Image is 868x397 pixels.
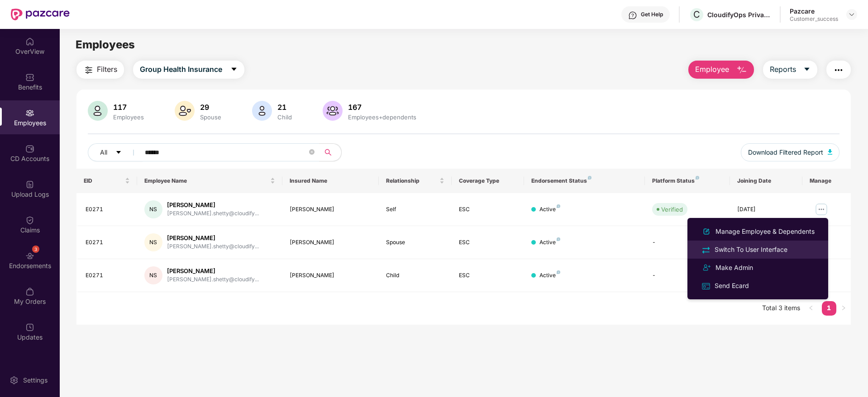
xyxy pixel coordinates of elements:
[628,11,637,20] img: svg+xml;base64,PHN2ZyBpZD0iSGVscC0zMngzMiIgeG1sbnM9Imh0dHA6Ly93d3cudzMub3JnLzIwMDAvc3ZnIiB3aWR0aD...
[701,226,712,237] img: svg+xml;base64,PHN2ZyB4bWxucz0iaHR0cDovL3d3dy53My5vcmcvMjAwMC9zdmciIHhtbG5zOnhsaW5rPSJodHRwOi8vd3...
[144,233,162,251] div: NS
[701,262,712,273] img: svg+xml;base64,PHN2ZyB4bWxucz0iaHR0cDovL3d3dy53My5vcmcvMjAwMC9zdmciIHdpZHRoPSIyNCIgaGVpZ2h0PSIyNC...
[790,15,838,23] div: Customer_success
[379,169,451,193] th: Relationship
[20,376,50,385] div: Settings
[588,176,591,180] img: svg+xml;base64,PHN2ZyB4bWxucz0iaHR0cDovL3d3dy53My5vcmcvMjAwMC9zdmciIHdpZHRoPSI4IiBoZWlnaHQ9IjgiIH...
[276,103,294,112] div: 21
[804,301,818,316] li: Previous Page
[86,271,130,280] div: E0271
[741,143,839,161] button: Download Filtered Report
[198,103,223,112] div: 29
[841,305,846,311] span: right
[309,148,315,157] span: close-circle
[386,205,444,214] div: Self
[459,238,517,247] div: ESC
[167,234,259,242] div: [PERSON_NAME]
[97,64,117,75] span: Filters
[822,301,836,315] a: 1
[804,301,818,316] button: left
[730,169,802,193] th: Joining Date
[803,66,811,74] span: caret-down
[84,177,123,184] span: EID
[386,177,437,184] span: Relationship
[802,169,851,193] th: Manage
[790,7,838,15] div: Pazcare
[713,281,751,291] div: Send Ecard
[25,144,34,153] img: svg+xml;base64,PHN2ZyBpZD0iQ0RfQWNjb3VudHMiIGRhdGEtbmFtZT0iQ0QgQWNjb3VudHMiIHhtbG5zPSJodHRwOi8vd3...
[539,238,560,247] div: Active
[167,275,259,284] div: [PERSON_NAME].shetty@cloudify...
[144,200,162,218] div: NS
[319,143,342,161] button: search
[557,204,560,208] img: svg+xml;base64,PHN2ZyB4bWxucz0iaHR0cDovL3d3dy53My5vcmcvMjAwMC9zdmciIHdpZHRoPSI4IiBoZWlnaHQ9IjgiIH...
[701,245,711,255] img: svg+xml;base64,PHN2ZyB4bWxucz0iaHR0cDovL3d3dy53My5vcmcvMjAwMC9zdmciIHdpZHRoPSIyNCIgaGVpZ2h0PSIyNC...
[11,9,70,20] img: New Pazcare Logo
[290,238,372,247] div: [PERSON_NAME]
[25,180,34,189] img: svg+xml;base64,PHN2ZyBpZD0iVXBsb2FkX0xvZ3MiIGRhdGEtbmFtZT0iVXBsb2FkIExvZ3MiIHhtbG5zPSJodHRwOi8vd3...
[557,237,560,241] img: svg+xml;base64,PHN2ZyB4bWxucz0iaHR0cDovL3d3dy53My5vcmcvMjAwMC9zdmciIHdpZHRoPSI4IiBoZWlnaHQ9IjgiIH...
[230,66,238,74] span: caret-down
[770,64,796,75] span: Reports
[661,205,683,214] div: Verified
[696,176,699,180] img: svg+xml;base64,PHN2ZyB4bWxucz0iaHR0cDovL3d3dy53My5vcmcvMjAwMC9zdmciIHdpZHRoPSI4IiBoZWlnaHQ9IjgiIH...
[346,103,418,112] div: 167
[714,263,755,273] div: Make Admin
[748,147,823,157] span: Download Filtered Report
[713,245,789,255] div: Switch To User Interface
[763,61,817,79] button: Reportscaret-down
[531,177,638,184] div: Endorsement Status
[707,10,771,19] div: CloudifyOps Private Limited
[115,149,122,156] span: caret-down
[10,376,19,385] img: svg+xml;base64,PHN2ZyBpZD0iU2V0dGluZy0yMHgyMCIgeG1sbnM9Imh0dHA6Ly93d3cudzMub3JnLzIwMDAvc3ZnIiB3aW...
[167,201,259,209] div: [PERSON_NAME]
[814,202,829,217] img: manageButton
[688,61,754,79] button: Employee
[100,147,107,157] span: All
[323,101,343,121] img: svg+xml;base64,PHN2ZyB4bWxucz0iaHR0cDovL3d3dy53My5vcmcvMjAwMC9zdmciIHhtbG5zOnhsaW5rPSJodHRwOi8vd3...
[276,113,294,121] div: Child
[111,113,146,121] div: Employees
[140,64,222,75] span: Group Health Insurance
[701,281,711,291] img: svg+xml;base64,PHN2ZyB4bWxucz0iaHR0cDovL3d3dy53My5vcmcvMjAwMC9zdmciIHdpZHRoPSIxNiIgaGVpZ2h0PSIxNi...
[25,323,34,332] img: svg+xml;base64,PHN2ZyBpZD0iVXBkYXRlZCIgeG1sbnM9Imh0dHA6Ly93d3cudzMub3JnLzIwMDAvc3ZnIiB3aWR0aD0iMj...
[76,169,137,193] th: EID
[459,271,517,280] div: ESC
[693,9,700,20] span: C
[833,65,844,76] img: svg+xml;base64,PHN2ZyB4bWxucz0iaHR0cDovL3d3dy53My5vcmcvMjAwMC9zdmciIHdpZHRoPSIyNCIgaGVpZ2h0PSIyNC...
[76,61,124,79] button: Filters
[452,169,524,193] th: Coverage Type
[144,266,162,284] div: NS
[167,267,259,275] div: [PERSON_NAME]
[25,216,34,225] img: svg+xml;base64,PHN2ZyBpZD0iQ2xhaW0iIHhtbG5zPSJodHRwOi8vd3d3LnczLm9yZy8yMDAwL3N2ZyIgd2lkdGg9IjIwIi...
[641,11,663,18] div: Get Help
[32,246,39,253] div: 3
[198,113,223,121] div: Spouse
[25,251,34,260] img: svg+xml;base64,PHN2ZyBpZD0iRW5kb3JzZW1lbnRzIiB4bWxucz0iaHR0cDovL3d3dy53My5vcmcvMjAwMC9zdmciIHdpZH...
[86,238,130,247] div: E0271
[645,226,730,259] td: -
[137,169,282,193] th: Employee Name
[539,271,560,280] div: Active
[539,205,560,214] div: Active
[737,205,795,214] div: [DATE]
[848,11,855,18] img: svg+xml;base64,PHN2ZyBpZD0iRHJvcGRvd24tMzJ4MzIiIHhtbG5zPSJodHRwOi8vd3d3LnczLm9yZy8yMDAwL3N2ZyIgd2...
[25,73,34,82] img: svg+xml;base64,PHN2ZyBpZD0iQmVuZWZpdHMiIHhtbG5zPSJodHRwOi8vd3d3LnczLm9yZy8yMDAwL3N2ZyIgd2lkdGg9Ij...
[290,271,372,280] div: [PERSON_NAME]
[25,287,34,296] img: svg+xml;base64,PHN2ZyBpZD0iTXlfT3JkZXJzIiBkYXRhLW5hbWU9Ik15IE9yZGVycyIgeG1sbnM9Imh0dHA6Ly93d3cudz...
[25,109,34,118] img: svg+xml;base64,PHN2ZyBpZD0iRW1wbG95ZWVzIiB4bWxucz0iaHR0cDovL3d3dy53My5vcmcvMjAwMC9zdmciIHdpZHRoPS...
[836,301,851,316] button: right
[133,61,244,79] button: Group Health Insurancecaret-down
[386,271,444,280] div: Child
[828,149,832,155] img: svg+xml;base64,PHN2ZyB4bWxucz0iaHR0cDovL3d3dy53My5vcmcvMjAwMC9zdmciIHhtbG5zOnhsaW5rPSJodHRwOi8vd3...
[167,209,259,218] div: [PERSON_NAME].shetty@cloudify...
[557,270,560,274] img: svg+xml;base64,PHN2ZyB4bWxucz0iaHR0cDovL3d3dy53My5vcmcvMjAwMC9zdmciIHdpZHRoPSI4IiBoZWlnaHQ9IjgiIH...
[25,37,34,46] img: svg+xml;base64,PHN2ZyBpZD0iSG9tZSIgeG1sbnM9Imh0dHA6Ly93d3cudzMub3JnLzIwMDAvc3ZnIiB3aWR0aD0iMjAiIG...
[762,301,800,316] li: Total 3 items
[175,101,195,121] img: svg+xml;base64,PHN2ZyB4bWxucz0iaHR0cDovL3d3dy53My5vcmcvMjAwMC9zdmciIHhtbG5zOnhsaW5rPSJodHRwOi8vd3...
[808,305,814,311] span: left
[111,103,146,112] div: 117
[459,205,517,214] div: ESC
[822,301,836,316] li: 1
[88,143,143,161] button: Allcaret-down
